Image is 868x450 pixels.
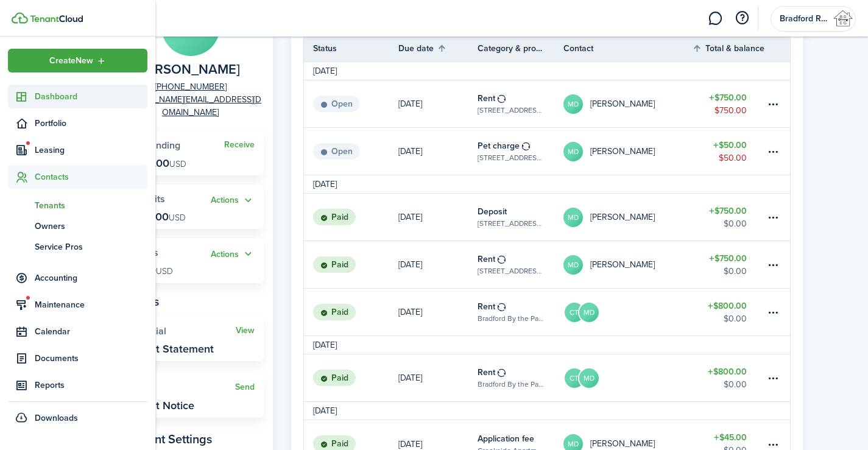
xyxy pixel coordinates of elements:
[579,303,599,322] avatar-text: MD
[565,303,584,322] avatar-text: CT
[8,236,147,257] a: Service Pros
[398,258,422,271] p: [DATE]
[304,128,398,175] a: Open
[563,80,693,127] a: MD[PERSON_NAME]
[563,194,693,241] a: MD[PERSON_NAME]
[304,65,346,77] td: [DATE]
[118,292,264,311] panel-main-subtitle: Reports
[211,247,255,261] button: Actions
[478,300,495,313] table-info-title: Rent
[35,272,147,284] span: Accounting
[692,41,765,55] th: Sort
[709,205,747,217] table-amount-title: $750.00
[398,97,422,110] p: [DATE]
[35,352,147,365] span: Documents
[714,431,747,444] table-amount-title: $45.00
[563,255,583,275] avatar-text: MD
[563,128,693,175] a: MD[PERSON_NAME]
[30,15,83,23] img: TenantCloud
[304,194,398,241] a: Paid
[708,365,747,378] table-amount-title: $800.00
[478,205,507,218] table-info-title: Deposit
[478,218,545,229] table-subtitle: [STREET_ADDRESS][PERSON_NAME]
[304,289,398,336] a: Paid
[692,80,765,127] a: $750.00$750.00
[118,93,264,119] a: [PERSON_NAME][EMAIL_ADDRESS][DOMAIN_NAME]
[478,379,545,390] table-subtitle: Bradford By the Park, Unit 204
[169,158,186,171] span: USD
[692,354,765,401] a: $800.00$0.00
[563,94,583,114] avatar-text: MD
[590,439,655,449] table-profile-info-text: [PERSON_NAME]
[35,144,147,156] span: Leasing
[304,178,346,191] td: [DATE]
[398,306,422,318] p: [DATE]
[398,241,478,288] a: [DATE]
[708,300,747,312] table-amount-title: $800.00
[304,80,398,127] a: Open
[155,80,227,93] a: [PHONE_NUMBER]
[313,96,360,113] status: Open
[398,371,422,384] p: [DATE]
[211,194,255,208] button: Actions
[724,378,747,391] table-amount-description: $0.00
[8,373,147,397] a: Reports
[478,289,563,336] a: RentBradford By the Park, Unit 204
[563,289,693,336] a: CTMD
[563,208,583,227] avatar-text: MD
[35,90,147,103] span: Dashboard
[590,260,655,270] table-profile-info-text: [PERSON_NAME]
[724,312,747,325] table-amount-description: $0.00
[724,265,747,278] table-amount-description: $0.00
[135,62,240,77] span: Marilyn Detwiler
[478,241,563,288] a: Rent[STREET_ADDRESS][PERSON_NAME]
[127,343,214,355] widget-stats-description: Tenant Statement
[478,80,563,127] a: Rent[STREET_ADDRESS][PERSON_NAME]
[224,140,255,150] a: Receive
[692,241,765,288] a: $750.00$0.00
[398,80,478,127] a: [DATE]
[127,157,186,169] p: $850.00
[156,265,173,278] span: USD
[563,354,693,401] a: CTMD
[715,104,747,117] table-amount-description: $750.00
[35,298,147,311] span: Maintenance
[398,354,478,401] a: [DATE]
[724,217,747,230] table-amount-description: $0.00
[49,57,93,65] span: Create New
[398,211,422,223] p: [DATE]
[478,105,545,116] table-subtitle: [STREET_ADDRESS][PERSON_NAME]
[398,289,478,336] a: [DATE]
[590,99,655,109] table-profile-info-text: [PERSON_NAME]
[8,85,147,108] a: Dashboard
[692,128,765,175] a: $50.00$50.00
[304,241,398,288] a: Paid
[565,368,584,388] avatar-text: CT
[211,247,255,261] button: Open menu
[478,139,520,152] table-info-title: Pet charge
[398,128,478,175] a: [DATE]
[719,152,747,164] table-amount-description: $50.00
[127,399,194,412] widget-stats-description: Tenant Notice
[304,339,346,351] td: [DATE]
[833,9,853,29] img: Bradford Real Estate Group
[478,128,563,175] a: Pet charge[STREET_ADDRESS][PERSON_NAME]
[563,142,583,161] avatar-text: MD
[732,8,752,29] button: Open resource center
[313,209,356,226] status: Paid
[478,42,563,55] th: Category & property
[478,432,534,445] table-info-title: Application fee
[780,15,828,23] span: Bradford Real Estate Group
[235,382,255,392] a: Send
[313,304,356,321] status: Paid
[313,256,356,273] status: Paid
[12,12,28,24] img: TenantCloud
[478,152,545,163] table-subtitle: [STREET_ADDRESS][PERSON_NAME]
[313,370,356,387] status: Paid
[8,216,147,236] a: Owners
[478,366,495,379] table-info-title: Rent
